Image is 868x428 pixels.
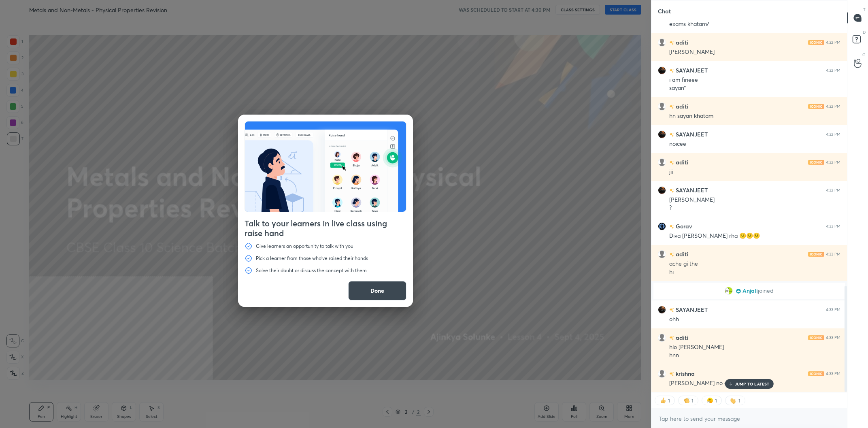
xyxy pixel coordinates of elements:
[658,158,666,166] img: default.png
[651,0,677,22] p: Chat
[826,335,840,340] div: 4:33 PM
[674,38,688,47] h6: aditi
[706,396,714,405] img: thinking_face.png
[669,84,840,92] div: sayan*
[826,252,840,257] div: 4:33 PM
[826,104,840,109] div: 4:32 PM
[669,260,840,268] div: ache gi the
[758,287,774,294] span: joined
[674,158,688,166] h6: aditi
[674,222,692,230] h6: Gorav
[683,396,691,405] img: clapping_hands.png
[348,281,406,300] button: Done
[669,351,840,360] div: hnn
[826,40,840,45] div: 4:32 PM
[256,267,367,274] p: Solve their doubt or discuss the concept with them
[808,252,824,257] img: iconic-light.a09c19a4.png
[669,168,840,176] div: jii
[863,6,866,13] p: T
[658,186,666,194] img: 599055bc1cb541b99b1a70a2069e4074.jpg
[669,196,840,204] div: [PERSON_NAME]
[674,130,708,138] h6: SAYANJEET
[669,343,840,351] div: hlo [PERSON_NAME]
[669,20,840,28] div: exams khatam?
[669,188,674,193] img: no-rating-badge.077c3623.svg
[863,29,866,35] p: D
[669,268,840,276] div: hi
[658,222,666,230] img: 499f16d8ce244711804e989d27fe83c5.jpg
[658,102,666,111] img: default.png
[826,188,840,193] div: 4:32 PM
[736,289,741,294] img: Learner_Badge_champion_ad955741a3.svg
[808,371,824,376] img: iconic-light.a09c19a4.png
[669,76,840,84] div: i am fineee
[808,104,824,109] img: iconic-light.a09c19a4.png
[669,204,840,212] div: ?
[725,287,733,295] img: eda55484e9b84aa7821c3fcca826882f.jpg
[674,186,708,194] h6: SAYANJEET
[651,22,847,392] div: grid
[674,250,688,258] h6: aditi
[826,68,840,73] div: 4:32 PM
[826,371,840,376] div: 4:33 PM
[669,132,674,137] img: no-rating-badge.077c3623.svg
[808,40,824,45] img: iconic-light.a09c19a4.png
[667,397,670,404] div: 1
[669,372,674,376] img: no-rating-badge.077c3623.svg
[669,160,674,165] img: no-rating-badge.077c3623.svg
[256,255,368,262] p: Pick a learner from those who've raised their hands
[256,243,353,249] p: Give learners an opportunity to talk with you
[658,38,666,47] img: default.png
[735,381,770,386] p: JUMP TO LATEST
[669,315,840,324] div: ohh
[658,370,666,378] img: default.png
[669,224,674,229] img: no-rating-badge.077c3623.svg
[674,369,695,378] h6: krishna
[658,130,666,138] img: 599055bc1cb541b99b1a70a2069e4074.jpg
[674,66,708,75] h6: SAYANJEET
[826,160,840,165] div: 4:32 PM
[674,102,688,111] h6: aditi
[674,333,688,342] h6: aditi
[245,121,406,212] img: preRahAdop.42c3ea74.svg
[674,305,708,314] h6: SAYANJEET
[669,112,840,120] div: hn sayan khatam
[658,250,666,258] img: default.png
[669,68,674,73] img: no-rating-badge.077c3623.svg
[659,396,667,405] img: thumbs_up.png
[669,104,674,109] img: no-rating-badge.077c3623.svg
[730,396,738,405] img: waving_hand.png
[658,306,666,314] img: 599055bc1cb541b99b1a70a2069e4074.jpg
[669,140,840,148] div: noicee
[826,132,840,137] div: 4:32 PM
[808,335,824,340] img: iconic-light.a09c19a4.png
[658,334,666,342] img: default.png
[862,52,866,58] p: G
[669,252,674,257] img: no-rating-badge.077c3623.svg
[738,397,741,404] div: 1
[826,307,840,312] div: 4:33 PM
[658,66,666,75] img: 599055bc1cb541b99b1a70a2069e4074.jpg
[669,336,674,340] img: no-rating-badge.077c3623.svg
[669,379,840,388] div: [PERSON_NAME] no come in class
[808,160,824,165] img: iconic-light.a09c19a4.png
[826,224,840,229] div: 4:33 PM
[669,232,840,240] div: Diva [PERSON_NAME] rha 😕😕😕
[245,219,406,238] h4: Talk to your learners in live class using raise hand
[669,40,674,45] img: no-rating-badge.077c3623.svg
[669,308,674,312] img: no-rating-badge.077c3623.svg
[691,397,694,404] div: 1
[742,287,758,294] span: Anjali
[714,397,717,404] div: 1
[669,48,840,56] div: [PERSON_NAME]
